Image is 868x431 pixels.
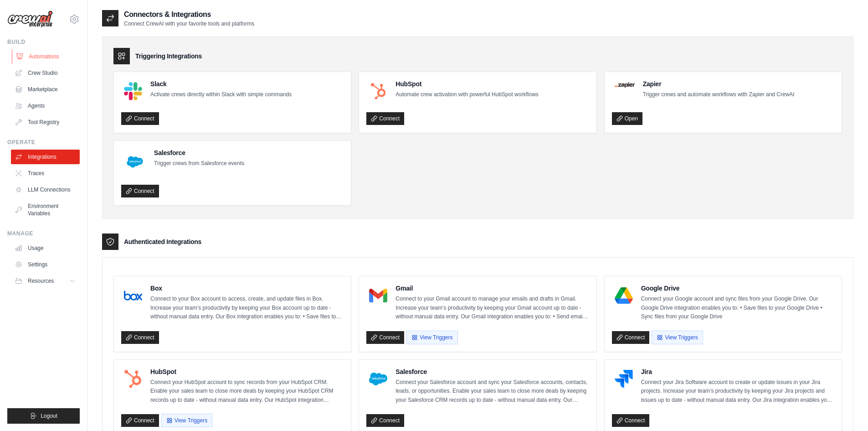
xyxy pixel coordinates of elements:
h4: Gmail [395,284,589,293]
button: Resources [11,274,80,288]
a: Connect [366,331,404,344]
img: Salesforce Logo [369,370,387,388]
a: Marketplace [11,82,80,97]
img: Box Logo [124,286,142,305]
a: LLM Connections [11,182,80,197]
span: Logout [41,412,57,420]
a: Connect [121,331,159,344]
img: Salesforce Logo [124,151,146,173]
a: Connect [612,414,650,427]
img: HubSpot Logo [124,370,142,388]
img: Logo [7,10,53,28]
a: Usage [11,241,80,255]
h3: Triggering Integrations [135,52,202,61]
span: Resources [28,277,54,285]
img: Slack Logo [124,82,142,100]
button: View Triggers [652,331,703,344]
a: Connect [612,331,650,344]
a: Connect [121,414,159,427]
img: Zapier Logo [615,82,635,88]
p: Connect your Jira Software account to create or update issues in your Jira projects. Increase you... [641,378,834,405]
h4: Slack [150,79,292,88]
a: Crew Studio [11,66,80,80]
a: Connect [366,414,404,427]
p: Connect your HubSpot account to sync records from your HubSpot CRM. Enable your sales team to clo... [150,378,344,405]
div: Operate [7,139,80,146]
a: Automations [12,49,81,64]
p: Connect to your Box account to access, create, and update files in Box. Increase your team’s prod... [150,295,344,322]
a: Integrations [11,150,80,164]
p: Activate crews directly within Slack with simple commands [150,90,292,99]
a: Agents [11,99,80,113]
p: Automate crew activation with powerful HubSpot workflows [395,90,538,99]
p: Trigger crews from Salesforce events [154,159,244,168]
img: Jira Logo [615,370,633,388]
h2: Connectors & Integrations [124,9,254,20]
a: Connect [366,112,404,125]
img: HubSpot Logo [369,82,387,100]
p: Trigger crews and automate workflows with Zapier and CrewAI [643,90,795,99]
h4: Zapier [643,79,795,88]
h4: Salesforce [154,148,244,157]
p: Connect your Salesforce account and sync your Salesforce accounts, contacts, leads, or opportunit... [395,378,589,405]
a: Connect [121,112,159,125]
p: Connect CrewAI with your favorite tools and platforms [124,20,254,27]
img: Gmail Logo [369,286,387,305]
div: Manage [7,230,80,237]
a: Tool Registry [11,115,80,130]
h4: Jira [641,367,834,376]
img: Google Drive Logo [615,286,633,305]
h4: HubSpot [395,79,538,88]
h4: Google Drive [641,284,834,293]
a: Settings [11,257,80,272]
p: Connect your Google account and sync files from your Google Drive. Our Google Drive integration e... [641,295,834,322]
h4: HubSpot [150,367,344,376]
button: Logout [7,408,80,424]
p: Connect to your Gmail account to manage your emails and drafts in Gmail. Increase your team’s pro... [395,295,589,322]
a: Open [612,112,642,125]
button: View Triggers [161,414,212,427]
h4: Box [150,284,344,293]
h3: Authenticated Integrations [124,237,201,246]
div: Build [7,38,80,46]
a: Connect [121,185,159,197]
button: View Triggers [406,331,457,344]
h4: Salesforce [395,367,589,376]
a: Traces [11,166,80,181]
a: Environment Variables [11,199,80,221]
